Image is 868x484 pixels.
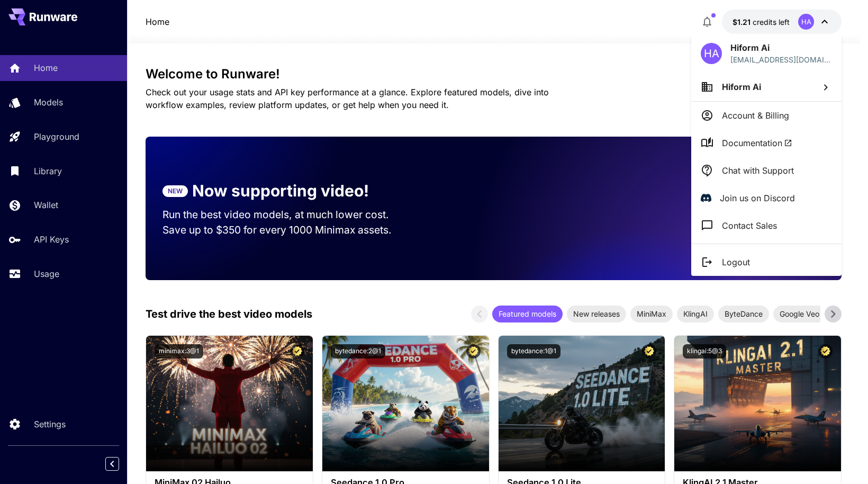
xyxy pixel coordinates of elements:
span: Documentation [722,137,792,149]
p: Hiform Ai [730,41,832,54]
span: Hiform Ai [722,82,761,92]
p: Account & Billing [722,109,789,122]
p: Logout [722,256,750,268]
p: Join us on Discord [720,192,795,204]
div: HA [701,43,722,64]
p: [EMAIL_ADDRESS][DOMAIN_NAME] [730,54,832,65]
button: Hiform Ai [691,73,842,101]
p: Chat with Support [722,164,794,177]
p: Contact Sales [722,219,777,232]
div: surveypie2024@gmail.com [730,54,832,65]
